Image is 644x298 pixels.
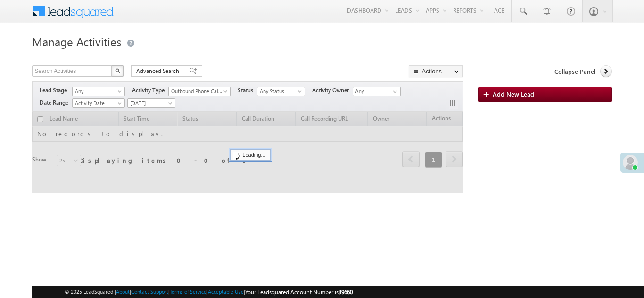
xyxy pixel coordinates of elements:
span: Activity Type [132,86,168,95]
a: Acceptable Use [208,289,244,295]
span: Collapse Panel [554,67,595,76]
input: Type to Search [353,87,401,96]
div: Loading... [230,149,270,161]
a: Show All Items [388,87,400,97]
a: Terms of Service [170,289,206,295]
span: Manage Activities [32,34,121,49]
a: Outbound Phone Call Activity [168,87,231,96]
img: Search [115,68,120,73]
a: Any [72,87,125,96]
span: Activity Owner [312,86,353,95]
span: [DATE] [128,99,173,107]
button: Actions [409,65,463,77]
span: Any Status [257,87,302,96]
span: 39660 [339,289,353,296]
a: [DATE] [127,98,175,108]
span: Outbound Phone Call Activity [169,87,226,96]
span: Your Leadsquared Account Number is [245,289,353,296]
span: Lead Stage [40,86,71,95]
span: © 2025 LeadSquared | | | | | [65,288,353,297]
span: Date Range [40,98,72,107]
a: Contact Support [131,289,168,295]
span: Advanced Search [136,67,182,75]
a: Activity Date [72,98,125,108]
a: Any Status [257,87,305,96]
a: About [116,289,130,295]
span: Any [73,87,122,96]
span: Add New Lead [493,90,534,98]
span: Status [238,86,257,95]
span: Activity Date [73,99,122,107]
